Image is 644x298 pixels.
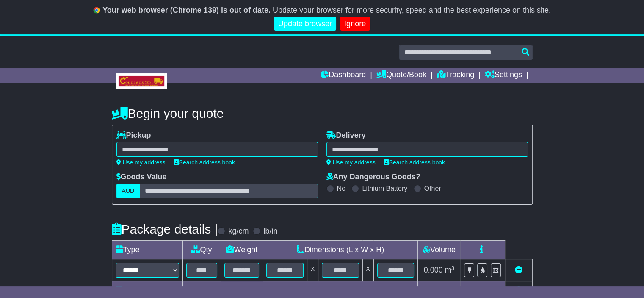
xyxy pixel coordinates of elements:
td: Type [112,241,182,259]
a: Use my address [326,159,376,166]
td: Dimensions (L x W x H) [263,241,418,259]
a: Settings [485,68,522,83]
td: x [307,259,318,281]
a: Dashboard [321,68,366,83]
td: Weight [221,241,263,259]
a: Tracking [437,68,474,83]
span: m [445,266,455,274]
h4: Package details | [112,222,218,236]
sup: 3 [451,285,455,292]
td: Volume [418,241,460,259]
label: Pickup [116,131,151,140]
label: Lithium Battery [362,184,407,192]
a: Search address book [384,159,445,166]
a: Use my address [116,159,166,166]
td: x [362,259,373,281]
label: No [337,184,345,192]
a: Remove this item [515,266,522,274]
sup: 3 [451,265,455,271]
label: kg/cm [228,227,249,236]
label: lb/in [263,227,277,236]
label: Goods Value [116,173,167,182]
b: Your web browser (Chrome 139) is out of date. [102,6,271,14]
span: Update your browser for more security, speed and the best experience on this site. [273,6,551,14]
label: Other [424,184,441,192]
a: Search address book [174,159,235,166]
label: Any Dangerous Goods? [326,173,420,182]
a: Ignore [340,17,370,31]
label: AUD [116,184,140,198]
a: Quote/Book [376,68,426,83]
td: Qty [182,241,221,259]
h4: Begin your quote [112,106,533,120]
span: 0.000 [424,266,443,274]
label: Delivery [326,131,366,140]
a: Update browser [274,17,336,31]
